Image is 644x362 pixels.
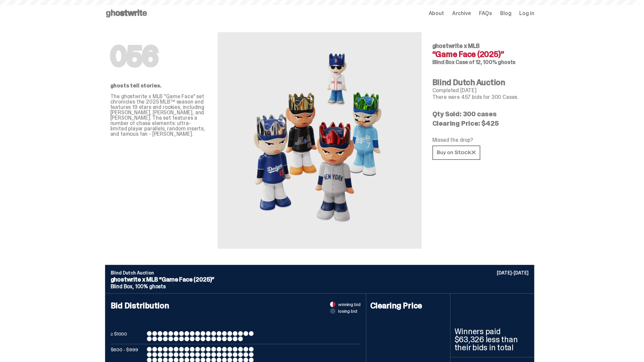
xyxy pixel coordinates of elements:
[338,302,360,307] span: winning bid
[111,277,529,283] p: ghostwrite x MLB “Game Face (2025)”
[370,302,446,310] h4: Clearing Price
[432,78,529,86] h4: Blind Dutch Auction
[111,302,361,331] h4: Bid Distribution
[110,43,207,70] h1: 056
[479,11,492,16] a: FAQs
[432,111,529,117] p: Qty Sold: 300 cases
[497,270,528,275] p: [DATE]-[DATE]
[432,95,529,100] p: There were 457 bids for 300 Cases.
[454,327,530,352] p: Winners paid $63,326 less than their bids in total
[135,283,166,290] span: 100% ghosts
[519,11,534,16] a: Log in
[246,48,393,233] img: MLB&ldquo;Game Face (2025)&rdquo;
[432,88,529,93] p: Completed [DATE]
[111,270,529,275] p: Blind Dutch Auction
[432,42,480,50] span: ghostwrite x MLB
[338,309,357,313] span: losing bid
[110,83,207,88] p: ghosts tell stories.
[110,94,207,137] p: The ghostwrite x MLB "Game Face" set chronicles the 2025 MLB™ season and features 19 stars and ro...
[111,331,144,341] p: ≥ $1000
[432,137,529,143] p: Missed the drop?
[455,59,516,66] span: Case of 12, 100% ghosts
[432,50,529,58] h4: “Game Face (2025)”
[432,120,529,127] p: Clearing Price: $425
[452,11,471,16] a: Archive
[432,59,455,66] span: Blind Box
[111,283,134,290] span: Blind Box,
[429,11,444,16] a: About
[500,11,511,16] a: Blog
